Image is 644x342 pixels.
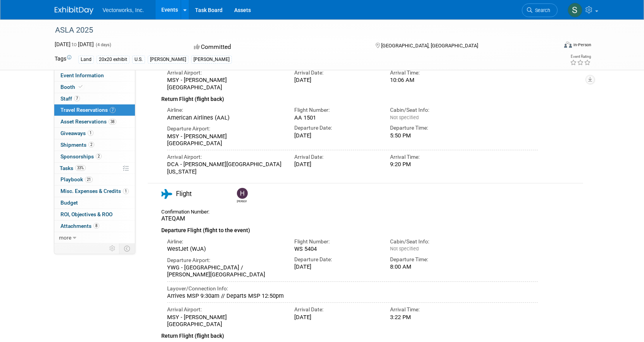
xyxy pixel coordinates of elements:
span: Attachments [60,223,99,229]
span: 2 [96,153,102,159]
td: Personalize Event Tab Strip [106,243,119,253]
div: Departure Airport: [167,125,283,132]
span: ROI, Objectives & ROO [60,211,112,217]
span: ATEQAM [161,215,185,222]
div: Arrival Time: [390,69,474,76]
div: Departure Time: [390,124,474,132]
div: Henry Amogu [235,188,249,203]
div: [PERSON_NAME] [191,56,232,64]
a: Playbook21 [54,174,135,185]
div: Layover/Connection Info: [167,285,538,292]
span: Staff [60,95,80,102]
div: MSY - [PERSON_NAME] [GEOGRAPHIC_DATA] [167,133,283,147]
span: Asset Reservations [60,118,116,125]
div: Return Flight (flight back) [161,328,538,340]
span: 38 [109,119,116,125]
div: [DATE] [294,76,378,83]
span: 2 [88,142,94,148]
a: Giveaways1 [54,128,135,139]
div: Confirmation Number: [161,207,215,215]
div: 20x20 exhibit [97,56,129,64]
a: Asset Reservations38 [54,116,135,127]
span: Shipments [60,142,94,148]
span: more [59,234,71,241]
span: 7 [110,107,116,113]
div: MSY - [PERSON_NAME] [GEOGRAPHIC_DATA] [167,314,283,328]
div: Arrival Date: [294,69,378,76]
div: Arrival Airport: [167,69,283,76]
span: Search [532,7,550,13]
div: Land [78,56,94,64]
div: 5:50 PM [390,132,474,139]
div: WS 5404 [294,245,378,252]
div: Departure Date: [294,124,378,132]
div: Arrival Airport: [167,153,283,161]
span: (4 days) [95,42,111,47]
a: Shipments2 [54,139,135,151]
div: American Airlines (AAL) [167,114,283,121]
span: Not specified [390,115,419,120]
span: Event Information [60,72,104,78]
span: Giveaways [60,130,93,136]
div: Committed [192,40,363,54]
span: 21 [85,177,93,182]
div: Arrival Time: [390,306,474,313]
a: Tasks33% [54,163,135,174]
div: Event Rating [570,55,591,59]
span: Sponsorships [60,153,102,160]
a: Search [522,3,558,17]
span: 7 [74,95,80,101]
i: Flight [161,189,172,199]
img: ExhibitDay [55,7,93,14]
span: Budget [60,200,78,206]
div: Return Flight (flight back) [161,91,538,104]
div: Departure Time: [390,256,474,263]
i: Booth reservation complete [79,85,83,89]
div: In-Person [573,42,591,48]
div: 3:22 PM [390,314,474,321]
div: AA 1501 [294,114,378,121]
span: to [71,41,78,47]
div: WestJet (WJA) [167,245,283,252]
a: Attachments8 [54,220,135,232]
span: [GEOGRAPHIC_DATA], [GEOGRAPHIC_DATA] [381,43,478,49]
a: Budget [54,197,135,208]
span: Tasks [60,165,86,171]
div: Henry Amogu [237,199,247,203]
span: Not specified [390,246,419,252]
div: Cabin/Seat Info: [390,238,474,245]
span: Vectorworks, Inc. [103,7,144,13]
span: 1 [123,188,129,194]
span: 8 [93,223,99,229]
span: Travel Reservations [60,107,116,113]
a: Event Information [54,70,135,81]
div: [DATE] [294,161,378,168]
div: Departure Date: [294,256,378,263]
img: Shauna Bruno [568,3,582,17]
a: ROI, Objectives & ROO [54,209,135,220]
a: Travel Reservations7 [54,104,135,116]
a: Booth [54,82,135,93]
span: 1 [88,130,93,136]
div: Arrival Date: [294,306,378,313]
a: Staff7 [54,93,135,104]
a: Misc. Expenses & Credits1 [54,186,135,197]
div: Flight Number: [294,238,378,245]
img: Henry Amogu [237,188,248,199]
div: Cabin/Seat Info: [390,106,474,114]
div: 8:00 AM [390,263,474,270]
div: Flight Number: [294,106,378,114]
div: Arrival Airport: [167,306,283,313]
span: Booth [60,84,84,90]
div: Airline: [167,238,283,245]
div: Event Format [512,40,592,52]
div: Arrival Date: [294,153,378,161]
span: Misc. Expenses & Credits [60,188,129,194]
div: Airline: [167,106,283,114]
span: Playbook [60,176,93,182]
span: Flight [176,190,192,198]
img: Format-Inperson.png [564,42,572,48]
td: Tags [55,55,71,64]
div: Departure Flight (flight to the event) [161,222,538,235]
a: Sponsorships2 [54,151,135,162]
